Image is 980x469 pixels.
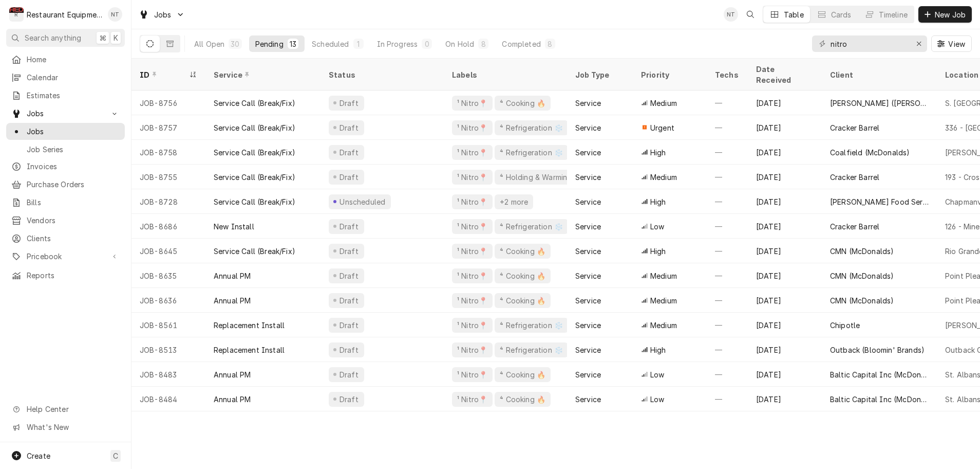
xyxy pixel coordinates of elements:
div: Baltic Capital Inc (McDonalds Group) [830,394,929,405]
div: 0 [424,39,430,49]
div: Techs [715,69,740,80]
span: Jobs [27,126,120,137]
div: Cracker Barrel [830,122,879,133]
div: Draft [338,295,360,306]
div: New Install [214,221,254,232]
div: Cards [831,9,852,20]
div: JOB-8484 [131,387,205,411]
span: High [650,196,666,207]
input: Keyword search [831,35,908,52]
div: ¹ Nitro📍 [456,172,488,183]
span: Calendar [27,72,120,83]
div: Service [575,246,601,257]
a: Go to Jobs [6,105,125,122]
div: JOB-8758 [131,140,205,165]
div: ¹ Nitro📍 [456,122,488,133]
span: Reports [27,270,120,281]
div: NT [108,7,122,22]
button: New Job [918,6,972,23]
div: ¹ Nitro📍 [456,98,488,109]
div: ¹ Nitro📍 [456,295,488,306]
div: [DATE] [748,362,822,387]
div: — [707,263,748,288]
div: CMN (McDonalds) [830,295,894,306]
div: Completed [502,39,540,49]
span: Medium [650,295,677,306]
div: Service Call (Break/Fix) [214,98,295,109]
div: — [707,239,748,263]
div: Date Received [756,64,812,85]
div: Coalfield (McDonalds) [830,147,910,158]
span: Help Center [27,404,119,414]
div: Draft [338,369,360,380]
div: JOB-8757 [131,115,205,140]
span: Home [27,54,120,65]
div: 13 [290,39,296,49]
div: ⁴ Cooking 🔥 [499,295,546,306]
div: ⁴ Refrigeration ❄️ [499,147,564,158]
div: ⁴ Cooking 🔥 [499,394,546,405]
div: — [707,91,748,115]
div: Annual PM [214,270,251,281]
a: Go to Help Center [6,401,125,418]
div: Nick Tussey's Avatar [724,7,738,22]
div: Service [575,196,601,207]
div: Service [575,98,601,109]
span: Medium [650,98,677,109]
div: Annual PM [214,369,251,380]
div: ¹ Nitro📍 [456,320,488,331]
a: Go to Pricebook [6,248,125,265]
button: Search anything⌘K [6,29,125,47]
div: +2 more [499,196,529,207]
div: ¹ Nitro📍 [456,345,488,355]
div: — [707,288,748,313]
div: R [9,7,24,22]
a: Invoices [6,158,125,175]
div: JOB-8686 [131,214,205,239]
span: What's New [27,422,119,432]
span: Clients [27,233,120,244]
div: — [707,140,748,165]
div: Service [575,221,601,232]
div: Unscheduled [338,196,387,207]
a: Jobs [6,123,125,140]
div: Table [784,9,804,20]
span: Search anything [25,32,81,43]
span: Medium [650,270,677,281]
div: JOB-8728 [131,189,205,214]
div: 8 [480,39,486,49]
div: Service [575,394,601,405]
span: Jobs [154,9,172,20]
div: ¹ Nitro📍 [456,270,488,281]
div: ¹ Nitro📍 [456,394,488,405]
div: ¹ Nitro📍 [456,246,488,257]
span: Urgent [650,122,674,133]
div: ⁴ Refrigeration ❄️ [499,122,564,133]
div: [DATE] [748,313,822,337]
div: Annual PM [214,394,251,405]
span: Medium [650,320,677,331]
a: Estimates [6,87,125,104]
div: [DATE] [748,387,822,411]
button: Erase input [911,35,927,52]
div: — [707,189,748,214]
span: Low [650,394,664,405]
div: [DATE] [748,214,822,239]
div: Service [575,122,601,133]
span: Invoices [27,161,120,172]
div: Outback (Bloomin' Brands) [830,345,925,355]
a: Go to Jobs [135,6,189,23]
div: Chipotle [830,320,860,331]
div: JOB-8636 [131,288,205,313]
div: ⁴ Cooking 🔥 [499,246,546,257]
div: JOB-8561 [131,313,205,337]
div: [PERSON_NAME] Food Service [830,196,929,207]
div: 1 [355,39,362,49]
div: Pending [255,39,284,49]
div: — [707,165,748,189]
div: JOB-8756 [131,91,205,115]
div: ⁴ Cooking 🔥 [499,369,546,380]
div: [DATE] [748,91,822,115]
div: JOB-8483 [131,362,205,387]
div: [DATE] [748,263,822,288]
